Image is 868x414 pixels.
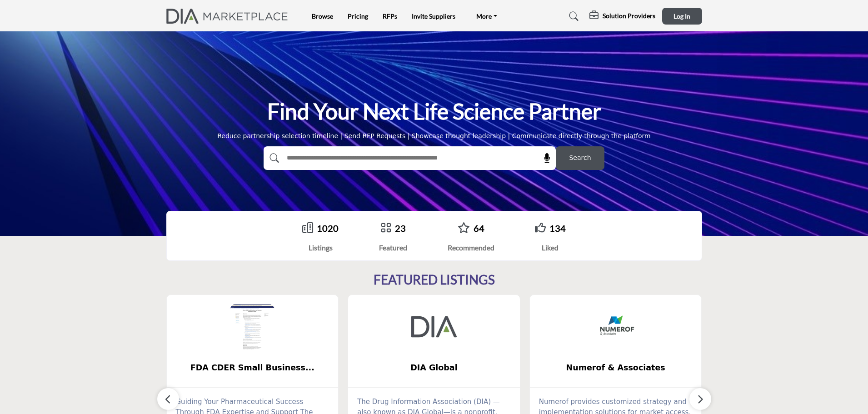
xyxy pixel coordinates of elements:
h2: FEATURED LISTINGS [374,272,495,288]
span: DIA Global [362,362,506,374]
div: Reduce partnership selection timeline | Send RFP Requests | Showcase thought leadership | Communi... [217,131,651,141]
span: Log In [673,12,690,20]
b: FDA CDER Small Business and Industry Assistance (SBIA) [180,356,325,380]
a: Numerof & Associates [530,356,702,380]
a: 23 [395,223,406,234]
a: Browse [312,12,333,20]
div: Solution Providers [589,11,655,22]
div: Featured [379,242,407,253]
button: Log In [662,8,702,25]
h1: Find Your Next Life Science Partner [267,97,601,125]
a: More [470,10,504,23]
img: Numerof & Associates [593,304,639,349]
div: Liked [535,242,566,253]
a: Search [560,9,584,24]
b: Numerof & Associates [544,356,688,380]
img: Site Logo [166,9,293,24]
button: Search [556,146,604,170]
div: Listings [302,242,339,253]
b: DIA Global [362,356,506,380]
a: 1020 [317,223,339,234]
div: Recommended [448,242,494,253]
a: Go to Featured [380,222,391,234]
img: DIA Global [411,304,457,349]
a: 134 [549,223,566,234]
a: Invite Suppliers [412,12,455,20]
a: FDA CDER Small Business... [167,356,339,380]
span: Numerof & Associates [544,362,688,374]
a: 64 [474,223,484,234]
a: DIA Global [348,356,520,380]
span: FDA CDER Small Business... [180,362,325,374]
h5: Solution Providers [603,12,655,20]
a: Pricing [348,12,368,20]
span: Search [569,153,591,163]
img: FDA CDER Small Business and Industry Assistance (SBIA) [229,304,275,349]
i: Go to Liked [535,222,546,233]
a: Go to Recommended [458,222,470,234]
a: RFPs [383,12,397,20]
